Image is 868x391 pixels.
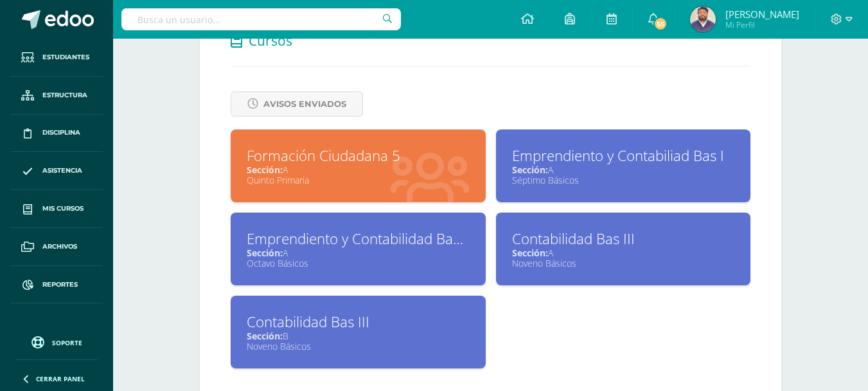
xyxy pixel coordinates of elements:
[42,90,87,100] span: Estructura
[512,229,735,249] div: Contabilidad Bas III
[247,340,470,352] div: Noveno Básicos
[231,91,363,117] a: Avisos Enviados
[247,312,470,332] div: Contabilidad Bas III
[512,174,735,186] div: Séptimo Básicos
[247,229,470,249] div: Emprendiento y Contabilidad Bas II
[725,19,799,30] span: Mi Perfil
[42,52,89,62] span: Estudiantes
[512,164,735,176] div: A
[42,280,78,290] span: Reportes
[247,247,470,259] div: A
[10,39,103,77] a: Estudiantes
[512,247,735,259] div: A
[231,129,486,202] a: Formación Ciudadana 5Sección:AQuinto Primaria
[512,257,735,269] div: Noveno Básicos
[512,164,548,176] span: Sección:
[42,166,82,176] span: Asistencia
[512,247,548,259] span: Sección:
[496,129,751,202] a: Emprendiento y Contabiliad Bas ISección:ASéptimo Básicos
[121,8,401,30] input: Busca un usuario...
[15,333,98,350] a: Soporte
[247,330,470,342] div: B
[247,164,470,176] div: A
[42,242,77,252] span: Archivos
[247,164,283,176] span: Sección:
[231,296,486,368] a: Contabilidad Bas IIISección:BNoveno Básicos
[10,115,103,153] a: Disciplina
[10,190,103,228] a: Mis cursos
[725,8,799,21] span: [PERSON_NAME]
[10,77,103,115] a: Estructura
[496,213,751,285] a: Contabilidad Bas IIISección:ANoveno Básicos
[690,6,716,32] img: 1759cf95f6b189d69a069e26bb5613d3.png
[263,92,346,116] span: Avisos Enviados
[231,213,486,285] a: Emprendiento y Contabilidad Bas IISección:AOctavo Básicos
[36,374,85,383] span: Cerrar panel
[653,17,668,31] span: 55
[247,146,470,166] div: Formación Ciudadana 5
[10,228,103,266] a: Archivos
[512,146,735,166] div: Emprendiento y Contabiliad Bas I
[247,330,283,342] span: Sección:
[42,204,84,214] span: Mis cursos
[247,257,470,269] div: Octavo Básicos
[10,152,103,190] a: Asistencia
[52,338,82,347] span: Soporte
[42,128,80,138] span: Disciplina
[247,247,283,259] span: Sección:
[10,266,103,304] a: Reportes
[249,32,292,50] span: Cursos
[247,174,470,186] div: Quinto Primaria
